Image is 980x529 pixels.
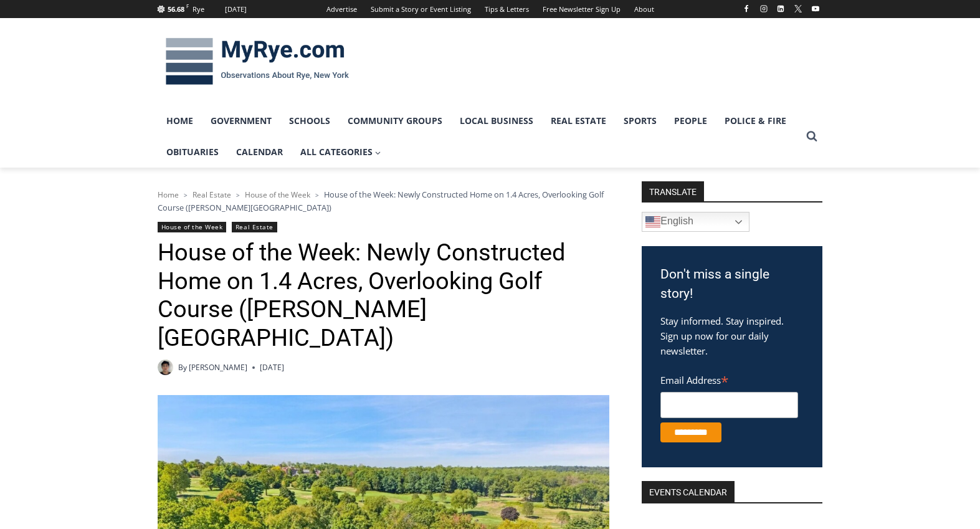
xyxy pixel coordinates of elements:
[168,4,184,14] span: 56.68
[300,145,381,159] span: All Categories
[232,222,277,232] a: Real Estate
[260,361,284,373] time: [DATE]
[339,105,451,136] a: Community Groups
[158,189,179,200] a: Home
[280,105,339,136] a: Schools
[645,214,660,229] img: en
[245,189,310,200] a: House of the Week
[716,105,795,136] a: Police & Fire
[158,360,173,375] a: Author image
[202,105,280,136] a: Government
[158,105,202,136] a: Home
[189,362,247,373] a: [PERSON_NAME]
[791,1,806,16] a: X
[184,191,188,199] span: >
[158,222,227,232] a: House of the Week
[642,212,749,232] a: English
[642,481,735,502] h2: Events Calendar
[739,1,754,16] a: Facebook
[615,105,665,136] a: Sports
[193,189,231,200] a: Real Estate
[178,361,187,373] span: By
[315,191,319,199] span: >
[225,4,247,15] div: [DATE]
[158,188,609,214] nav: Breadcrumbs
[236,191,240,199] span: >
[808,1,823,16] a: YouTube
[158,105,801,168] nav: Primary Navigation
[193,4,204,15] div: Rye
[660,368,798,390] label: Email Address
[158,29,357,94] img: MyRye.com
[756,1,771,16] a: Instagram
[158,239,609,352] h1: House of the Week: Newly Constructed Home on 1.4 Acres, Overlooking Golf Course ([PERSON_NAME][GE...
[773,1,788,16] a: Linkedin
[158,189,604,212] span: House of the Week: Newly Constructed Home on 1.4 Acres, Overlooking Golf Course ([PERSON_NAME][GE...
[542,105,615,136] a: Real Estate
[158,136,227,168] a: Obituaries
[660,313,804,358] p: Stay informed. Stay inspired. Sign up now for our daily newsletter.
[186,2,189,9] span: F
[665,105,716,136] a: People
[292,136,390,168] a: All Categories
[158,360,173,375] img: Patel, Devan - bio cropped 200x200
[227,136,292,168] a: Calendar
[801,125,823,148] button: View Search Form
[642,181,704,201] strong: TRANSLATE
[451,105,542,136] a: Local Business
[660,265,804,304] h3: Don't miss a single story!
